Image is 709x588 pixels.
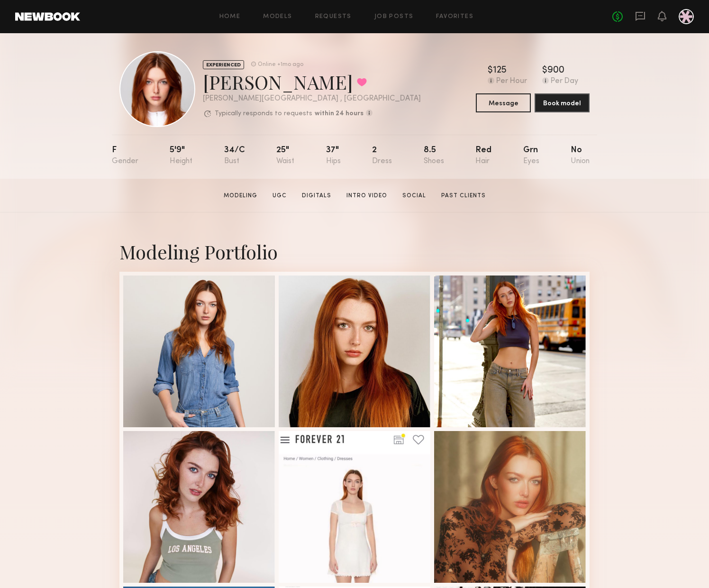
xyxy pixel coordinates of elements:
div: Grn [523,146,539,165]
div: $ [488,66,493,75]
a: Digitals [298,192,335,200]
div: 37" [326,146,341,165]
div: Per Hour [496,77,527,86]
div: 900 [547,66,564,75]
b: within 24 hours [315,110,364,117]
a: UGC [269,192,291,200]
a: Requests [315,14,352,20]
div: 34/c [224,146,245,165]
div: Red [475,146,491,165]
a: Models [263,14,292,20]
div: 5'9" [170,146,192,165]
div: [PERSON_NAME] [203,69,421,94]
div: 125 [493,66,507,75]
div: Modeling Portfolio [119,239,590,264]
div: Per Day [551,77,578,86]
div: EXPERIENCED [203,60,244,69]
div: [PERSON_NAME][GEOGRAPHIC_DATA] , [GEOGRAPHIC_DATA] [203,95,421,103]
p: Typically responds to requests [215,110,312,117]
div: No [571,146,590,165]
a: Job Posts [374,14,414,20]
div: 25" [276,146,294,165]
a: Past Clients [437,192,490,200]
div: $ [542,66,547,75]
a: Social [399,192,430,200]
div: F [112,146,138,165]
div: 8.5 [424,146,444,165]
button: Book model [535,93,590,112]
div: 2 [372,146,392,165]
button: Message [476,93,531,112]
a: Modeling [220,192,261,200]
a: Home [219,14,241,20]
div: Online +1mo ago [258,62,303,68]
a: Intro Video [343,192,391,200]
a: Favorites [436,14,473,20]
